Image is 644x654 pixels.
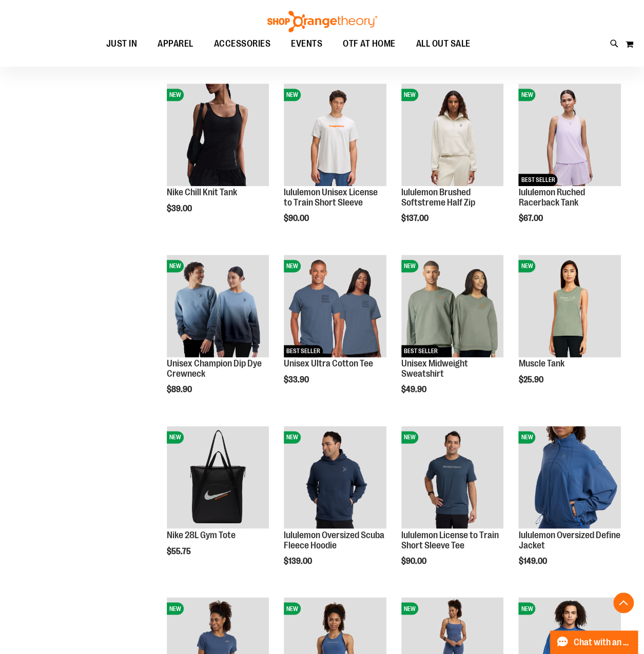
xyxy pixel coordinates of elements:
[284,345,323,357] span: BEST SELLER
[167,187,237,197] a: Nike Chill Knit Tank
[574,638,632,647] span: Chat with an Expert
[279,250,391,410] div: product
[396,421,509,591] div: product
[518,426,620,528] img: lululemon Oversized Define Jacket
[284,426,386,528] img: lululemon Oversized Scuba Fleece Hoodie
[401,345,440,357] span: BEST SELLER
[396,250,509,420] div: product
[284,375,310,384] span: $33.90
[162,78,274,239] div: product
[518,426,620,529] a: lululemon Oversized Define JacketNEW
[279,421,391,591] div: product
[291,32,322,55] span: EVENTS
[167,89,184,101] span: NEW
[513,78,626,249] div: product
[518,187,584,208] a: lululemon Ruched Racerback Tank
[518,89,535,101] span: NEW
[518,260,535,272] span: NEW
[513,421,626,591] div: product
[167,546,192,556] span: $55.75
[158,32,193,55] span: APPAREL
[518,556,548,565] span: $149.00
[401,602,418,615] span: NEW
[518,358,564,369] a: Muscle Tank
[401,214,430,223] span: $137.00
[162,421,274,581] div: product
[401,255,503,358] a: Unisex Midweight SweatshirtNEWBEST SELLER
[518,84,620,187] a: lululemon Ruched Racerback TankNEWBEST SELLER
[518,255,620,357] img: Muscle Tank
[167,529,236,540] a: Nike 28L Gym Tote
[401,426,503,529] a: lululemon License to Train Short Sleeve TeeNEW
[279,78,391,249] div: product
[284,187,378,208] a: lululemon Unisex License to Train Short Sleeve
[284,84,386,187] a: lululemon Unisex License to Train Short SleeveNEW
[401,255,503,357] img: Unisex Midweight Sweatshirt
[167,260,184,272] span: NEW
[401,529,499,550] a: lululemon License to Train Short Sleeve Tee
[401,431,418,443] span: NEW
[167,431,184,443] span: NEW
[167,255,269,358] a: Unisex Champion Dip Dye CrewneckNEW
[518,375,544,384] span: $25.90
[106,32,138,55] span: JUST IN
[401,260,418,272] span: NEW
[343,32,396,55] span: OTF AT HOME
[401,84,503,187] a: lululemon Brushed Softstreme Half ZipNEW
[518,84,620,186] img: lululemon Ruched Racerback Tank
[167,204,193,213] span: $39.00
[401,385,428,394] span: $49.90
[284,260,301,272] span: NEW
[401,89,418,101] span: NEW
[167,426,269,528] img: Nike 28L Gym Tote
[167,255,269,357] img: Unisex Champion Dip Dye Crewneck
[513,250,626,410] div: product
[518,602,535,615] span: NEW
[167,426,269,529] a: Nike 28L Gym ToteNEW
[167,358,262,379] a: Unisex Champion Dip Dye Crewneck
[284,358,373,369] a: Unisex Ultra Cotton Tee
[167,385,193,394] span: $89.90
[284,255,386,358] a: Unisex Ultra Cotton TeeNEWBEST SELLER
[284,556,314,565] span: $139.00
[167,602,184,615] span: NEW
[518,431,535,443] span: NEW
[284,214,310,223] span: $90.00
[518,174,557,186] span: BEST SELLER
[401,556,428,565] span: $90.00
[550,630,638,654] button: Chat with an Expert
[284,602,301,615] span: NEW
[416,32,471,55] span: ALL OUT SALE
[284,84,386,186] img: lululemon Unisex License to Train Short Sleeve
[518,214,544,223] span: $67.00
[518,529,620,550] a: lululemon Oversized Define Jacket
[284,431,301,443] span: NEW
[214,32,271,55] span: ACCESSORIES
[284,426,386,529] a: lululemon Oversized Scuba Fleece HoodieNEW
[167,84,269,187] a: Nike Chill Knit TankNEW
[518,255,620,358] a: Muscle TankNEW
[401,426,503,528] img: lululemon License to Train Short Sleeve Tee
[266,11,379,32] img: Shop Orangetheory
[284,255,386,357] img: Unisex Ultra Cotton Tee
[401,358,468,379] a: Unisex Midweight Sweatshirt
[401,187,475,208] a: lululemon Brushed Softstreme Half Zip
[162,250,274,420] div: product
[401,84,503,186] img: lululemon Brushed Softstreme Half Zip
[396,78,509,249] div: product
[613,592,634,613] button: Back To Top
[284,529,384,550] a: lululemon Oversized Scuba Fleece Hoodie
[167,84,269,186] img: Nike Chill Knit Tank
[284,89,301,101] span: NEW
